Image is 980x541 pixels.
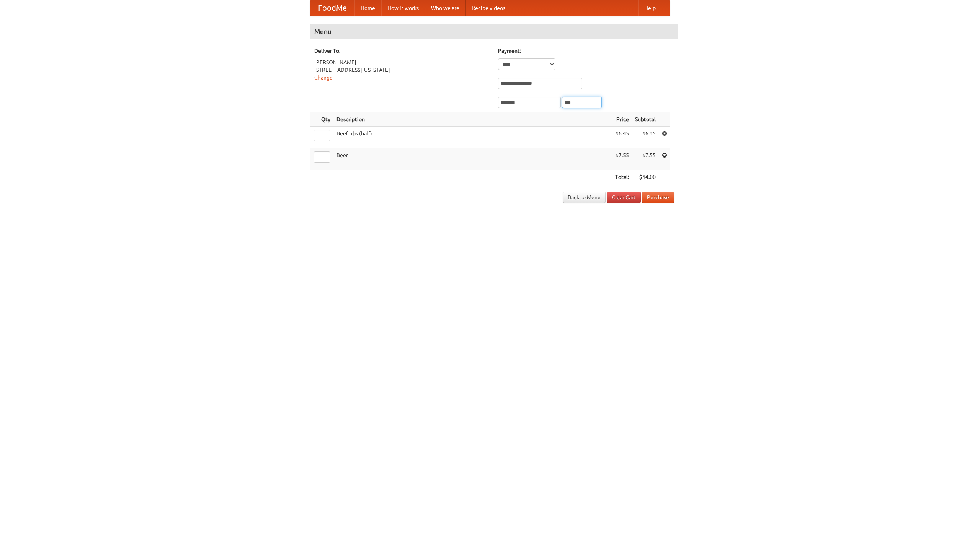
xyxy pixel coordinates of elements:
[632,127,659,148] td: $6.45
[607,192,641,203] a: Clear Cart
[498,47,674,55] h5: Payment:
[310,112,333,127] th: Qty
[310,0,354,16] a: FoodMe
[465,0,511,16] a: Recipe videos
[354,0,381,16] a: Home
[563,192,606,203] a: Back to Menu
[612,112,632,127] th: Price
[632,112,659,127] th: Subtotal
[314,75,333,81] a: Change
[333,148,612,170] td: Beer
[642,192,674,203] button: Purchase
[310,24,678,39] h4: Menu
[381,0,425,16] a: How it works
[612,170,632,184] th: Total:
[314,66,490,74] div: [STREET_ADDRESS][US_STATE]
[425,0,465,16] a: Who we are
[333,112,612,127] th: Description
[333,127,612,148] td: Beef ribs (half)
[612,148,632,170] td: $7.55
[638,0,662,16] a: Help
[632,170,659,184] th: $14.00
[314,58,490,66] div: [PERSON_NAME]
[612,127,632,148] td: $6.45
[632,148,659,170] td: $7.55
[314,47,490,55] h5: Deliver To:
